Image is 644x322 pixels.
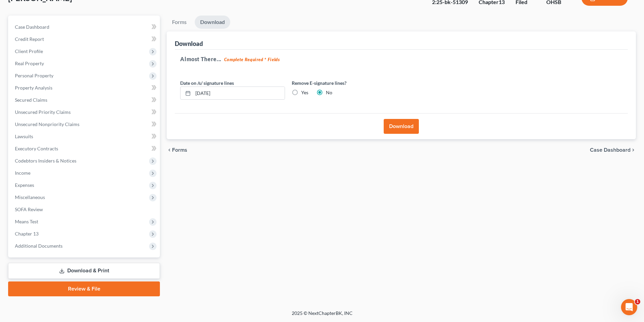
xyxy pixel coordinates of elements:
[384,119,419,134] button: Download
[15,133,33,139] span: Lawsuits
[9,82,160,94] a: Property Analysis
[129,310,515,322] div: 2025 © NextChapterBK, INC
[15,24,49,30] span: Case Dashboard
[9,203,160,216] a: SOFA Review
[9,118,160,130] a: Unsecured Nonpriority Claims
[15,85,52,91] span: Property Analysis
[9,21,160,33] a: Case Dashboard
[635,299,640,304] span: 1
[9,130,160,143] a: Lawsuits
[15,158,76,164] span: Codebtors Insiders & Notices
[15,206,43,212] span: SOFA Review
[9,106,160,118] a: Unsecured Priority Claims
[193,87,285,100] input: MM/DD/YYYY
[9,143,160,155] a: Executory Contracts
[167,147,172,153] i: chevron_left
[172,147,187,153] span: Forms
[9,94,160,106] a: Secured Claims
[180,79,234,86] label: Date on /s/ signature lines
[15,48,43,54] span: Client Profile
[590,147,636,153] a: Case Dashboard chevron_right
[15,170,30,176] span: Income
[301,89,308,96] label: Yes
[9,33,160,45] a: Credit Report
[621,299,637,315] iframe: Intercom live chat
[292,79,397,86] label: Remove E-signature lines?
[15,109,71,115] span: Unsecured Priority Claims
[167,16,192,29] a: Forms
[15,73,53,78] span: Personal Property
[590,147,630,153] span: Case Dashboard
[15,243,63,249] span: Additional Documents
[326,89,332,96] label: No
[15,182,34,188] span: Expenses
[630,147,636,153] i: chevron_right
[15,146,58,151] span: Executory Contracts
[15,219,38,224] span: Means Test
[195,16,230,29] a: Download
[15,194,45,200] span: Miscellaneous
[167,147,196,153] button: chevron_left Forms
[175,40,203,48] div: Download
[15,121,79,127] span: Unsecured Nonpriority Claims
[15,36,44,42] span: Credit Report
[8,263,160,279] a: Download & Print
[15,231,39,237] span: Chapter 13
[180,55,622,63] h5: Almost There...
[15,60,44,66] span: Real Property
[15,97,47,103] span: Secured Claims
[224,57,280,62] strong: Complete Required * Fields
[8,281,160,296] a: Review & File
